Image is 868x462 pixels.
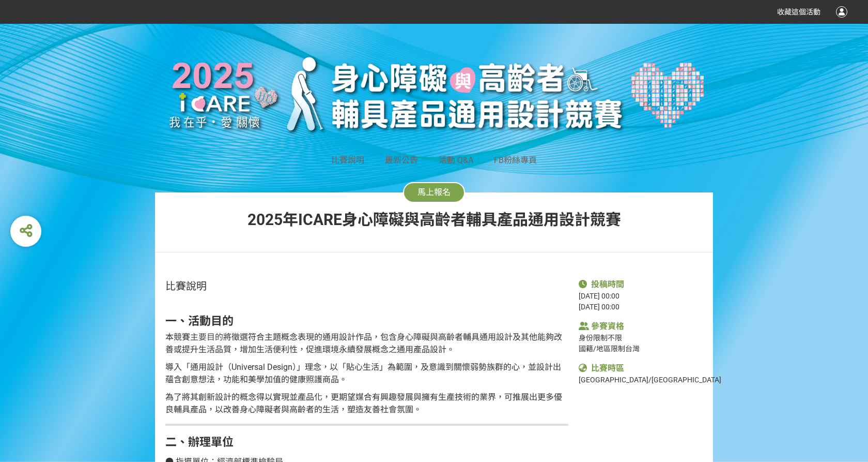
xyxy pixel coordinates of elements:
[165,315,234,327] strong: 一、活動目的
[579,292,619,300] span: [DATE] 00:00
[777,8,820,16] span: 收藏這個活動
[165,362,561,384] span: 導入「通用設計（Universal Design）」理念，以「貼心生活」為範圍，及意識到關懷弱勢族群的心，並設計出蘊含創意想法，功能和美學加值的健康照護商品。
[579,334,608,342] span: 身份限制
[579,345,625,353] span: 國籍/地區限制
[591,363,624,373] span: 比賽時區
[165,436,234,449] strong: 二、辦理單位
[331,155,364,165] a: 比賽說明
[439,155,473,165] a: 活動 Q&A
[155,44,713,144] img: 2025年ICARE身心障礙與高齡者輔具產品通用設計競賽
[625,345,640,353] span: 台灣
[190,332,223,342] span: 主要目的
[579,303,619,311] span: [DATE] 00:00
[417,187,451,197] span: 馬上報名
[165,332,190,342] span: 本競賽
[385,155,418,165] a: 最新公告
[591,279,624,289] span: 投稿時間
[165,278,568,294] div: 比賽說明
[247,211,621,229] span: 2025年ICARE身心障礙與高齡者輔具產品通用設計競賽
[165,332,562,354] span: 將徵選符合主題概念表現的通用設計作品，包含身心障礙與高齡者輔具通用設計及其他能夠改善或提升生活品質，增加生活便利性，促進環境永續發展概念之通用產品設計。
[494,155,537,165] a: FB粉絲專頁
[608,334,622,342] span: 不限
[165,392,562,414] span: 為了將其創新設計的概念得以實現並產品化，更期望媒合有興趣發展與擁有生產技術的業界，可推展出更多優良輔具產品，以改善身心障礙者與高齡者的生活，塑造友善社會氛圍。
[591,321,624,331] span: 參賽資格
[403,182,465,203] button: 馬上報名
[579,376,721,384] span: [GEOGRAPHIC_DATA]/[GEOGRAPHIC_DATA]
